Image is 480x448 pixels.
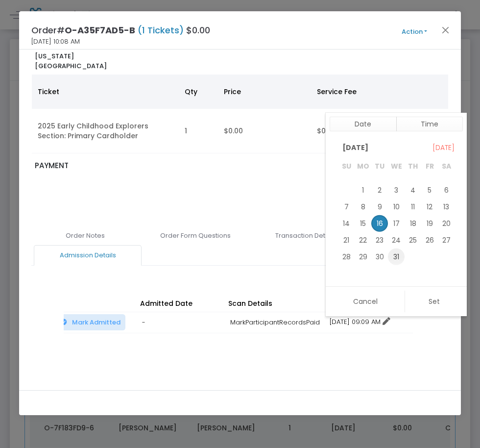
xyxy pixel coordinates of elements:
[432,141,455,154] span: [DATE]
[297,176,393,186] p: Service Fee Total
[371,248,388,265] span: 30
[405,231,421,248] td: Thursday, December 25, 2025
[371,198,388,215] span: 9
[421,181,438,198] td: Friday, December 5, 2025
[355,248,371,265] span: 29
[355,215,371,231] td: Monday, December 15, 2025
[421,215,438,231] td: Friday, December 19, 2025
[438,181,455,198] td: Saturday, December 6, 2025
[65,24,135,36] span: O-A35F7AD5-B
[355,231,371,248] span: 22
[142,225,249,246] a: Order Form Questions
[405,291,463,312] button: Set
[421,198,438,215] td: Friday, December 12, 2025
[421,198,438,215] span: 12
[311,75,370,109] th: Service Fee
[311,109,370,153] td: $0.00
[338,198,355,215] td: Sunday, December 7, 2025
[330,117,397,131] button: Date tab
[388,181,405,198] span: 3
[421,215,438,231] span: 19
[371,231,388,248] td: Tuesday, December 23, 2025
[396,117,463,131] button: Time tab
[32,75,448,153] div: Data table
[388,248,405,265] span: 31
[31,37,80,47] span: [DATE] 10:08 AM
[137,285,225,312] th: Admitted Date
[355,231,371,248] td: Monday, December 22, 2025
[338,231,355,248] td: Sunday, December 21, 2025
[388,198,405,215] span: 10
[438,215,455,231] td: Saturday, December 20, 2025
[388,231,405,248] span: 24
[388,215,405,231] span: 17
[405,215,421,231] span: 18
[32,109,179,153] td: 2025 Early Childhood Explorers Section: Primary Cardholder
[405,181,421,198] td: Thursday, December 4, 2025
[438,181,455,198] span: 6
[439,24,452,36] button: Close
[405,181,421,198] span: 4
[388,231,405,248] td: Wednesday, December 24, 2025
[72,318,120,327] span: Mark Admitted
[135,24,186,36] span: (1 Tickets)
[371,198,388,215] td: Tuesday, December 9, 2025
[355,248,371,265] td: Monday, December 29, 2025
[179,75,218,109] th: Qty
[325,285,413,312] th: Change Expiration Date
[32,75,179,109] th: Ticket
[27,285,137,312] th: Status
[179,109,218,153] td: 1
[330,291,401,312] button: Cancel
[137,312,225,333] td: -
[338,248,355,265] td: Sunday, December 28, 2025
[252,225,360,246] a: Transaction Details
[371,248,388,265] td: Tuesday, December 30, 2025
[297,160,393,170] p: Sub total
[405,198,421,215] td: Thursday, December 11, 2025
[35,160,236,172] p: PAYMENT
[338,231,355,248] span: 21
[297,192,393,202] p: Tax Total
[371,215,388,231] td: Tuesday, December 16, 2025
[371,231,388,248] span: 23
[355,198,371,215] span: 8
[438,215,455,231] span: 20
[438,231,455,248] td: Saturday, December 27, 2025
[405,231,421,248] span: 25
[330,317,390,326] a: [DATE] 09:09 AM
[31,24,210,37] h4: Order# $0.00
[371,181,388,198] td: Tuesday, December 2, 2025
[405,198,421,215] span: 11
[371,181,388,198] span: 2
[388,215,405,231] td: Wednesday, December 17, 2025
[355,198,371,215] td: Monday, December 8, 2025
[355,181,371,198] span: 1
[225,312,325,333] td: MarkParticipantRecordsPaid
[388,198,405,215] td: Wednesday, December 10, 2025
[338,248,355,265] span: 28
[218,75,311,109] th: Price
[225,285,325,312] th: Scan Details
[371,215,388,231] span: 16
[34,245,142,266] a: Admission Details
[421,231,438,248] span: 26
[338,159,455,181] th: [DATE]
[388,248,405,265] td: Wednesday, December 31, 2025
[355,215,371,231] span: 15
[405,215,421,231] td: Thursday, December 18, 2025
[338,140,373,155] span: [DATE]
[355,181,371,198] td: Monday, December 1, 2025
[31,225,139,246] a: Order Notes
[338,215,355,231] span: 14
[218,109,311,153] td: $0.00
[338,215,355,231] td: Sunday, December 14, 2025
[297,208,393,219] p: Order Total
[438,198,455,215] span: 13
[421,181,438,198] span: 5
[338,198,355,215] span: 7
[388,181,405,198] td: Wednesday, December 3, 2025
[385,26,444,37] button: Action
[35,51,107,71] b: [US_STATE] [GEOGRAPHIC_DATA]
[438,231,455,248] span: 27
